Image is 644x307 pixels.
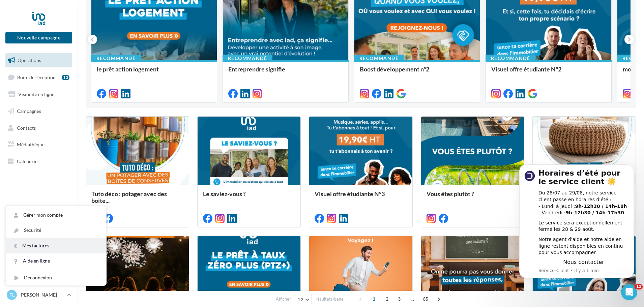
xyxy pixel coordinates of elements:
[295,295,312,304] button: 12
[276,296,291,302] span: Afficher
[91,55,141,62] div: Recommandé
[6,270,106,285] div: Déconnexion
[298,297,303,302] span: 12
[420,294,431,304] span: 65
[6,253,106,269] a: Aide en ligne
[4,104,74,118] a: Campagnes
[635,284,643,289] span: 11
[18,57,41,63] span: Opérations
[62,75,69,80] div: 13
[203,190,246,197] span: Le saviez-vous ?
[360,65,429,73] span: Boost développement n°2
[354,55,404,62] div: Recommandé
[4,121,74,135] a: Contacts
[5,288,72,301] a: FL [PERSON_NAME]
[17,142,45,147] span: Médiathèque
[369,294,379,304] span: 1
[486,55,535,62] div: Recommandé
[394,294,405,304] span: 3
[18,91,54,97] span: Visibilité en ligne
[17,125,36,130] span: Contacts
[6,238,106,253] a: Mes factures
[6,208,106,223] a: Gérer mon compte
[17,74,56,80] span: Boîte de réception
[427,190,474,197] span: Vous êtes plutôt ?
[4,70,74,85] a: Boîte de réception13
[621,284,637,300] iframe: Intercom live chat
[4,137,74,152] a: Médiathèque
[91,190,167,204] span: Tuto déco : potager avec des boite...
[20,291,64,298] p: [PERSON_NAME]
[223,55,272,62] div: Recommandé
[4,87,74,101] a: Visibilité en ligne
[17,108,41,114] span: Campagnes
[316,296,344,302] span: résultats/page
[407,294,418,304] span: ...
[9,291,14,298] span: FL
[228,65,285,73] span: Entreprendre signifie
[4,53,74,67] a: Opérations
[6,223,106,238] a: Sécurité
[4,154,74,168] a: Calendrier
[491,65,561,73] span: Visuel offre étudiante N°2
[97,65,159,73] span: le prêt action logement
[315,190,385,197] span: Visuel offre étudiante N°3
[17,158,39,164] span: Calendrier
[382,294,392,304] span: 2
[5,32,72,43] button: Nouvelle campagne
[509,154,644,289] iframe: Intercom notifications message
